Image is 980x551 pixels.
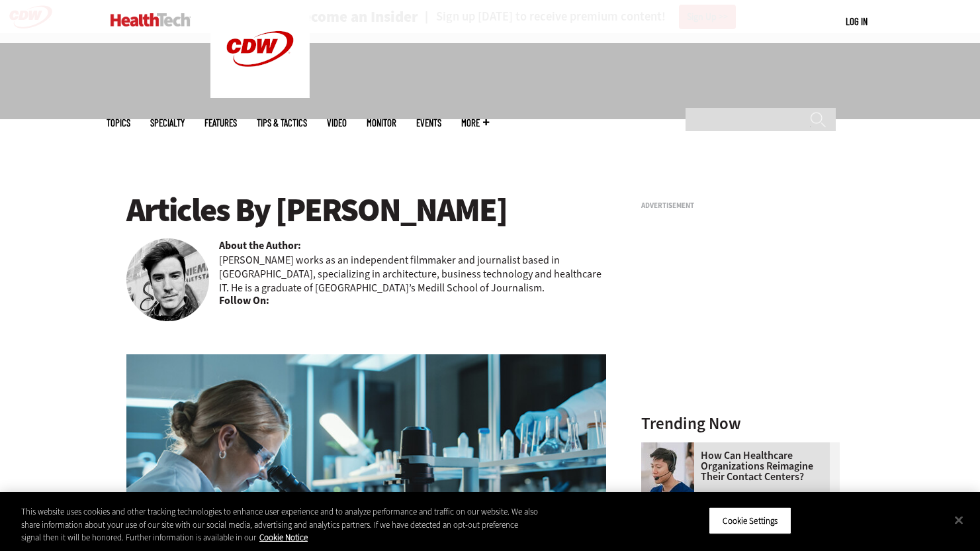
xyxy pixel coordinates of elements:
a: Events [416,118,441,128]
div: This website uses cookies and other tracking technologies to enhance user experience and to analy... [21,505,539,544]
span: Specialty [150,118,185,128]
a: CDW [210,87,310,101]
h1: Articles By [PERSON_NAME] [126,192,607,228]
a: More information about your privacy [259,532,308,543]
iframe: advertisement [641,215,840,380]
a: Video [327,118,347,128]
button: Cookie Settings [709,507,791,534]
b: Follow On: [219,293,269,308]
div: User menu [846,15,868,28]
img: nathan eddy [126,238,209,321]
img: Home [111,13,191,26]
h3: Advertisement [641,202,840,209]
a: How Can Healthcare Organizations Reimagine Their Contact Centers? [641,450,832,482]
button: Close [944,505,973,534]
b: About the Author: [219,238,301,253]
a: Log in [846,15,868,27]
span: More [461,118,489,128]
h3: Trending Now [641,415,840,432]
a: Healthcare contact center [641,442,701,453]
span: Topics [107,118,130,128]
a: MonITor [367,118,396,128]
img: Healthcare contact center [641,442,694,495]
p: [PERSON_NAME] works as an independent filmmaker and journalist based in [GEOGRAPHIC_DATA], specia... [219,253,607,295]
a: Tips & Tactics [257,118,307,128]
a: Features [204,118,237,128]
